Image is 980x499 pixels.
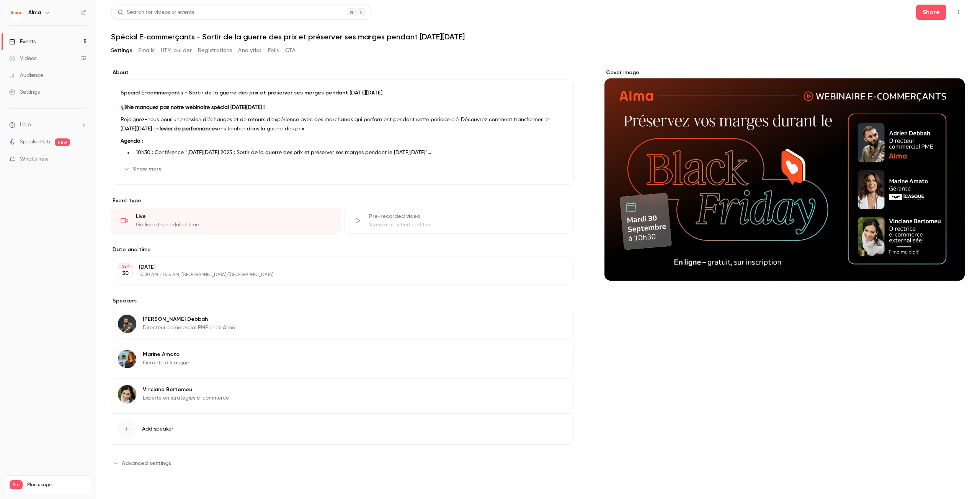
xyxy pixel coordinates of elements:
img: Marine Amato [118,350,136,368]
span: Add speaker [142,425,173,433]
p: [DATE] [139,263,533,271]
span: Help [20,121,31,129]
label: Cover image [604,69,965,76]
p: [PERSON_NAME] Debbah [143,315,235,323]
iframe: Noticeable Trigger [77,156,87,163]
button: Add speaker [111,413,574,445]
section: Cover image [604,69,965,281]
label: Date and time [111,246,574,254]
span: Plan usage [27,482,86,488]
p: 10:30 AM - 11:15 AM, [GEOGRAPHIC_DATA]/[GEOGRAPHIC_DATA] [139,272,533,278]
li: help-dropdown-opener [9,121,87,129]
div: Marine AmatoMarine AmatoGérante d'Icasque [111,343,574,375]
strong: levier de performance [160,126,215,132]
div: Pre-recorded video [369,213,565,220]
label: About [111,69,574,76]
label: Speakers [111,297,574,305]
div: Live [136,213,332,220]
button: Share [916,5,946,20]
p: 30 [122,270,129,277]
div: Adrien Debbah[PERSON_NAME] DebbahDirecteur commercial PME chez Alma [111,308,574,340]
div: Go live at scheduled time [136,221,332,229]
li: 10h30 : Conférence “[DATE][DATE] 2025 : Sortir de la guerre des prix et préserver ses marges pend... [133,149,564,157]
p: Spécial E-commerçants - Sortir de la guerre des prix et préserver ses marges pendant [DATE][DATE] [121,89,564,97]
button: Registrations [198,44,232,57]
button: Emails [138,44,154,57]
strong: Agenda : [121,138,143,144]
div: Settings [9,88,40,96]
button: Settings [111,44,132,57]
p: Directeur commercial PME chez Alma [143,324,235,332]
div: Search for videos or events [118,8,194,16]
a: SpeakerHub [20,138,50,146]
button: Show more [121,163,167,175]
span: Advanced settings [122,459,171,467]
div: Audience [9,72,43,79]
div: SEP [118,264,132,269]
span: new [55,138,70,146]
span: Pro [10,480,23,489]
section: Advanced settings [111,457,574,469]
h6: Alma [28,9,41,16]
p: Vinciane Bertomeu [143,386,229,393]
div: Stream at scheduled time [369,221,565,229]
button: UTM builder [161,44,192,57]
p: Experte en stratégies e-commerce [143,394,229,402]
button: Analytics [238,44,262,57]
span: What's new [20,155,49,163]
strong: Ne manquez pas notre webinaire spécial [DATE][DATE] ! [127,105,265,110]
div: LiveGo live at scheduled time [111,208,341,234]
h1: Spécial E-commerçants - Sortir de la guerre des prix et préserver ses marges pendant [DATE][DATE] [111,32,965,41]
p: 📢 [121,103,564,112]
img: Alma [10,7,22,19]
div: Events [9,38,36,46]
p: Event type [111,197,574,205]
img: Adrien Debbah [118,315,136,333]
p: Rejoignez-nous pour une session d’échanges et de retours d’expérience avec des marchands qui perf... [121,115,564,133]
div: Vinciane BertomeuVinciane BertomeuExperte en stratégies e-commerce [111,378,574,410]
img: Vinciane Bertomeu [118,385,136,403]
div: Pre-recorded videoStream at scheduled time [344,208,574,234]
button: Polls [268,44,279,57]
div: Videos [9,55,36,62]
button: CTA [285,44,296,57]
p: Marine Amato [143,351,189,358]
button: Advanced settings [111,457,176,469]
p: Gérante d'Icasque [143,359,189,367]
